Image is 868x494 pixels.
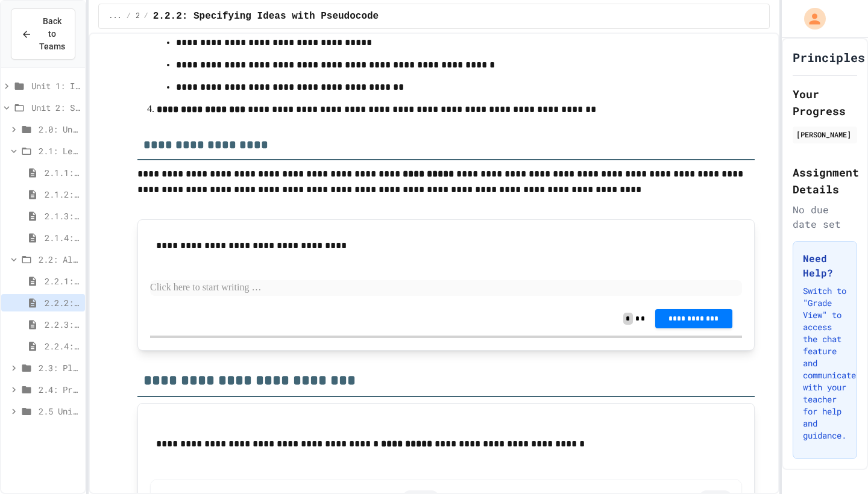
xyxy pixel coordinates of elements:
span: 2.1.3: Challenge Problem - The Bridge [45,210,80,222]
span: 2.2.4: Designing Flowcharts [45,340,80,352]
div: No due date set [793,202,857,231]
span: 2.2.1: The Power of Algorithms [45,275,80,287]
div: My Account [791,5,829,33]
span: 2.2.2: Specifying Ideas with Pseudocode [45,296,80,309]
span: / [127,11,131,21]
p: Switch to "Grade View" to access the chat feature and communicate with your teacher for help and ... [803,285,847,442]
span: 2.1.4: Problem Solving Practice [45,231,80,244]
div: [PERSON_NAME] [796,129,854,140]
span: 2.1.2: Learning to Solve Hard Problems [45,188,80,201]
h1: Principles [793,49,865,66]
span: 2.2: Algorithms - from Pseudocode to Flowcharts [136,11,139,21]
span: Back to Teams [39,15,65,53]
span: 2.4: Practice with Algorithms [39,383,80,396]
span: 2.2.2: Specifying Ideas with Pseudocode [153,9,379,23]
span: 2.0: Unit Overview [39,123,80,136]
span: Unit 2: Solving Problems in Computer Science [31,101,80,114]
span: 2.1: Learning to Solve Hard Problems [39,145,80,157]
span: 2.3: Playing Games [39,361,80,374]
span: 2.1.1: The Growth Mindset [45,166,80,179]
span: ... [108,11,122,21]
h3: Need Help? [803,251,847,280]
h2: Your Progress [793,86,857,119]
span: 2.5 Unit Summary [39,405,80,417]
span: / [144,11,148,21]
span: 2.2.3: Visualizing Logic with Flowcharts [45,318,80,331]
span: Unit 1: Intro to Computer Science [31,80,80,92]
span: 2.2: Algorithms - from Pseudocode to Flowcharts [39,253,80,266]
h2: Assignment Details [793,164,857,198]
button: Back to Teams [11,8,75,60]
